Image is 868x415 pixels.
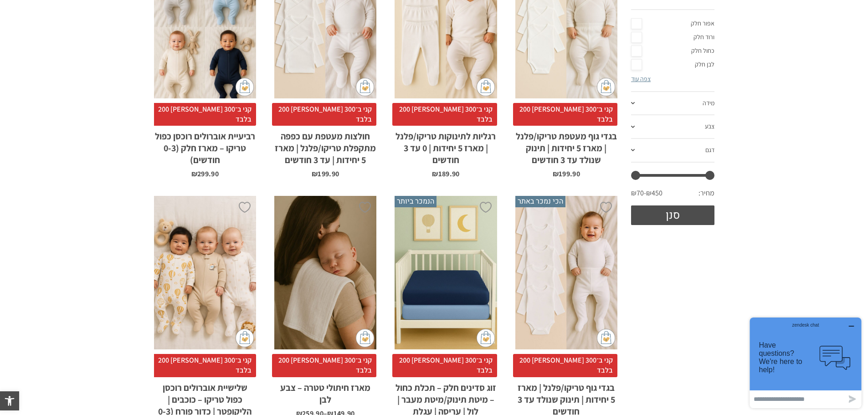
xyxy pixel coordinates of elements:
[356,78,374,96] img: cat-mini-atc.png
[191,169,197,179] span: ₪
[515,196,565,207] span: הכי נמכר באתר
[236,78,254,96] img: cat-mini-atc.png
[395,196,437,207] span: הנמכר ביותר
[631,75,651,83] a: צפה עוד
[631,115,714,139] a: צבע
[274,126,376,166] h2: חולצות מעטפת עם כפפה מתקפלת טריקו/פלנל | מארז 5 יחידות | עד 3 חודשים
[631,17,714,31] a: אפור חלק
[513,354,617,377] span: קני ב־300 [PERSON_NAME] 200 בלבד
[392,103,497,126] span: קני ב־300 [PERSON_NAME] 200 בלבד
[553,169,559,179] span: ₪
[236,329,254,347] img: cat-mini-atc.png
[395,126,497,166] h2: רגליות לתינוקות טריקו/פלנל | מארז 5 יחידות | 0 עד 3 חודשים
[312,169,339,179] bdi: 199.90
[631,92,714,116] a: מידה
[392,354,497,377] span: קני ב־300 [PERSON_NAME] 200 בלבד
[477,78,495,96] img: cat-mini-atc.png
[746,314,865,412] iframe: Opens a widget where you can chat to one of our agents
[312,169,318,179] span: ₪
[191,169,219,179] bdi: 299.90
[631,139,714,163] a: דגם
[432,169,459,179] bdi: 189.90
[631,188,646,198] span: ₪70
[152,103,256,126] span: קני ב־300 [PERSON_NAME] 200 בלבד
[152,354,256,377] span: קני ב־300 [PERSON_NAME] 200 בלבד
[553,169,580,179] bdi: 199.90
[597,329,615,347] img: cat-mini-atc.png
[513,103,617,126] span: קני ב־300 [PERSON_NAME] 200 בלבד
[631,31,714,44] a: ורוד חלק
[597,78,615,96] img: cat-mini-atc.png
[356,329,374,347] img: cat-mini-atc.png
[631,205,714,225] button: סנן
[631,44,714,58] a: כחול חלק
[432,169,438,179] span: ₪
[274,377,376,405] h2: מארז חיתולי טטרה – צבע לבן
[631,186,714,205] div: מחיר: —
[154,126,256,166] h2: רביעיית אוברולים רוכסן כפול טריקו – מארז חלק (0-3 חודשים)
[272,354,376,377] span: קני ב־300 [PERSON_NAME] 200 בלבד
[631,58,714,72] a: לבן חלק
[515,126,617,166] h2: בגדי גוף מעטפת טריקו/פלנל | מארז 5 יחידות | תינוק שנולד עד 3 חודשים
[272,103,376,126] span: קני ב־300 [PERSON_NAME] 200 בלבד
[477,329,495,347] img: cat-mini-atc.png
[646,188,663,198] span: ₪450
